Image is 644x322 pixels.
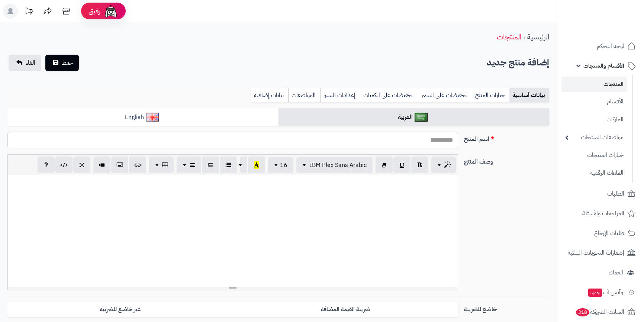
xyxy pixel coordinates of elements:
span: 16 [280,161,287,170]
a: لوحة التحكم [561,37,640,55]
span: جديد [588,289,602,297]
a: تحديثات المنصة [20,4,38,20]
span: IBM Plex Sans Arabic [310,161,367,170]
a: إشعارات التحويلات البنكية [561,244,640,262]
h2: إضافة منتج جديد [487,55,549,70]
a: تخفيضات على السعر [418,88,472,103]
a: وآتس آبجديد [561,283,640,301]
a: السلات المتروكة318 [561,303,640,321]
a: بيانات أساسية [509,88,549,103]
a: خيارات المنتجات [561,147,627,163]
a: الغاء [9,55,41,71]
a: المنتجات [497,31,521,42]
span: المراجعات والأسئلة [582,208,624,219]
a: العربية [278,108,550,126]
button: 16 [268,157,293,173]
a: العملاء [561,264,640,281]
label: وصف المنتج [461,154,553,166]
span: السلات المتروكة [575,307,624,317]
a: الأقسام [561,94,627,110]
a: الطلبات [561,185,640,203]
a: المواصفات [288,88,320,103]
button: IBM Plex Sans Arabic [296,157,373,173]
a: English [7,108,278,126]
a: مواصفات المنتجات [561,129,627,145]
label: اسم المنتج [461,132,553,144]
span: الغاء [26,58,35,67]
span: حفظ [62,58,73,67]
span: طلبات الإرجاع [594,228,624,238]
a: طلبات الإرجاع [561,224,640,242]
span: رفيق [88,7,100,16]
img: العربية [415,113,428,122]
a: تخفيضات على الكميات [360,88,418,103]
a: الرئيسية [527,31,549,42]
a: المنتجات [561,77,627,92]
span: لوحة التحكم [597,41,624,51]
span: وآتس آب [587,287,623,297]
label: ضريبة القيمة المضافة [233,302,458,317]
a: إعدادات السيو [320,88,360,103]
a: بيانات إضافية [251,88,288,103]
span: الأقسام والمنتجات [583,61,624,71]
span: 318 [576,308,589,316]
a: المراجعات والأسئلة [561,205,640,222]
button: حفظ [45,55,79,71]
span: العملاء [609,267,623,278]
a: خيارات المنتج [472,88,509,103]
label: غير خاضع للضريبه [7,302,233,317]
span: الطلبات [607,189,624,199]
a: الملفات الرقمية [561,165,627,181]
img: English [146,113,159,122]
img: ai-face.png [103,4,118,19]
label: خاضع للضريبة [461,302,553,314]
a: الماركات [561,112,627,128]
span: إشعارات التحويلات البنكية [568,248,624,258]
